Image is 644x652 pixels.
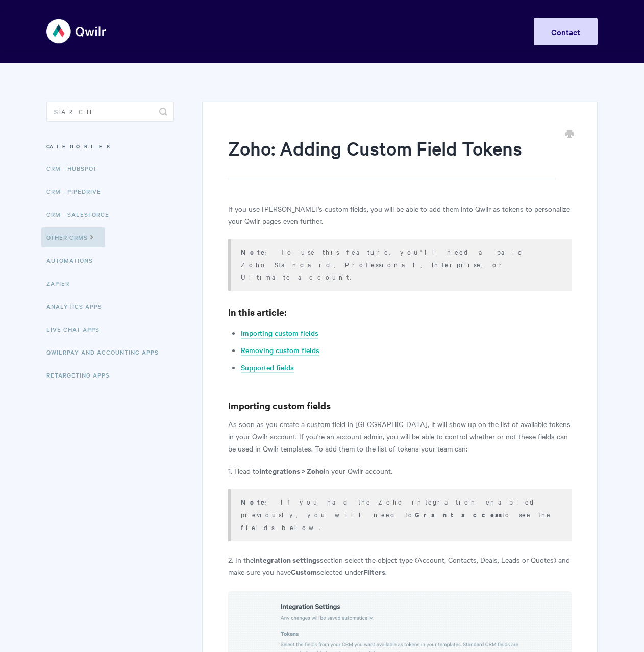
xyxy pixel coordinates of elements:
[41,227,105,247] a: Other CRMs
[241,328,318,339] a: Importing custom fields
[228,465,572,477] p: 1. Head to in your Qwilr account.
[259,465,324,476] strong: Integrations > Zoho
[46,296,110,316] a: Analytics Apps
[46,365,117,385] a: Retargeting Apps
[46,181,109,202] a: CRM - Pipedrive
[241,245,559,283] p: : To use this feature, you'll need a paid Zoho Standard, Professional, Enterprise, or Ultimate ac...
[46,102,174,122] input: Search
[46,204,117,224] a: CRM - Salesforce
[228,305,572,319] h3: In this article:
[241,497,265,507] b: Note
[363,566,385,577] strong: Filters
[241,345,319,356] a: Removing custom fields
[241,362,294,373] a: Supported fields
[228,398,572,413] h3: Importing custom fields
[46,12,107,51] img: Qwilr Help Center
[228,135,556,179] h1: Zoho: Adding Custom Field Tokens
[565,129,574,140] a: Print this Article
[228,554,572,578] p: 2. In the section select the object type (Account, Contacts, Deals, Leads or Quotes) and make sur...
[228,203,572,227] p: If you use [PERSON_NAME]'s custom fields, you will be able to add them into Qwilr as tokens to pe...
[46,250,101,270] a: Automations
[46,158,105,179] a: CRM - HubSpot
[241,495,559,533] p: : If you had the Zoho integration enabled previously, you will need to to see the fields below.
[534,18,598,45] a: Contact
[46,273,77,293] a: Zapier
[46,319,107,339] a: Live Chat Apps
[254,554,320,565] strong: Integration settings
[46,137,174,156] h3: Categories
[291,566,317,577] strong: Custom
[415,510,502,519] strong: Grant access
[241,247,265,257] b: Note
[228,418,572,455] p: As soon as you create a custom field in [GEOGRAPHIC_DATA], it will show up on the list of availab...
[46,342,166,362] a: QwilrPay and Accounting Apps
